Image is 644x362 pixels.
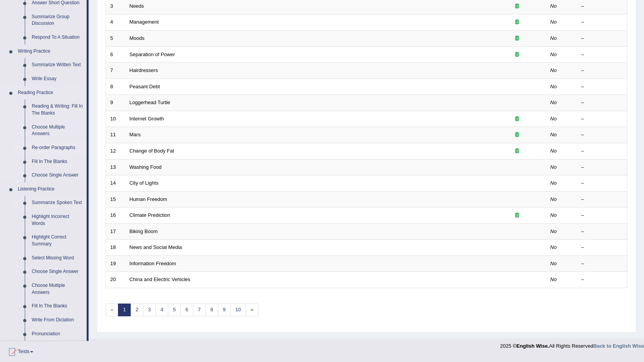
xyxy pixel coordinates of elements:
div: Exam occurring question [492,3,542,10]
a: Biking Boom [130,228,158,234]
td: 11 [106,127,125,143]
a: Loggerhead Turtle [130,100,171,105]
div: Exam occurring question [492,19,542,26]
a: Mars [130,132,141,137]
div: – [581,276,623,283]
div: 2025 © All Rights Reserved [500,338,644,350]
td: 10 [106,111,125,127]
div: – [581,228,623,235]
a: Reading Practice [14,86,87,100]
a: Tests [0,341,89,360]
a: Highlight Incorrect Words [28,210,87,230]
a: Respond To A Situation [28,31,87,45]
em: No [550,196,557,202]
a: 8 [205,304,218,316]
a: News and Social Media [130,244,182,250]
td: 8 [106,79,125,95]
a: 3 [143,304,156,316]
td: 7 [106,63,125,79]
em: No [550,132,557,137]
a: China and Electric Vehicles [130,276,191,282]
div: Exam occurring question [492,35,542,42]
em: No [550,180,557,186]
a: Summarize Written Text [28,58,87,72]
a: Choose Single Answer [28,168,87,182]
em: No [550,228,557,234]
div: Exam occurring question [492,51,542,58]
a: 6 [180,304,193,316]
div: – [581,51,623,58]
a: Management [130,19,159,25]
a: Pronunciation [28,327,87,341]
div: Exam occurring question [492,148,542,155]
div: – [581,260,623,268]
td: 6 [106,46,125,63]
a: Information Freedom [130,261,176,266]
a: Moods [130,35,145,41]
a: Reading & Writing: Fill In The Blanks [28,100,87,120]
div: – [581,212,623,219]
a: » [246,304,258,316]
div: – [581,131,623,139]
a: Writing Practice [14,45,87,58]
div: – [581,164,623,171]
div: Exam occurring question [492,131,542,139]
a: Peasant Debt [130,84,160,89]
div: – [581,67,623,74]
div: – [581,180,623,187]
em: No [550,148,557,154]
em: No [550,3,557,9]
div: – [581,3,623,10]
em: No [550,51,557,57]
a: Washing Food [130,164,162,170]
td: 15 [106,191,125,208]
div: – [581,115,623,123]
td: 18 [106,240,125,256]
a: Separation of Power [130,51,175,57]
a: Write From Dictation [28,313,87,327]
div: – [581,196,623,203]
em: No [550,116,557,122]
em: No [550,19,557,25]
div: – [581,35,623,42]
em: No [550,276,557,282]
a: 9 [218,304,231,316]
a: 1 [118,304,131,316]
a: Change of Body Fat [130,148,174,154]
a: Summarize Spoken Text [28,196,87,210]
div: – [581,83,623,91]
a: Listening Practice [14,182,87,196]
td: 13 [106,159,125,175]
div: – [581,99,623,106]
em: No [550,261,557,266]
a: Write Essay [28,72,87,86]
a: Fill In The Blanks [28,155,87,169]
em: No [550,67,557,73]
td: 16 [106,208,125,224]
em: No [550,164,557,170]
a: Human Freedom [130,196,167,202]
a: Needs [130,3,144,9]
a: Climate Prediction [130,212,171,218]
a: 10 [230,304,246,316]
div: – [581,244,623,251]
td: 12 [106,143,125,159]
div: – [581,148,623,155]
a: 4 [155,304,168,316]
a: 2 [130,304,143,316]
td: 17 [106,223,125,240]
span: « [106,304,118,316]
a: 5 [168,304,181,316]
div: – [581,19,623,26]
td: 5 [106,31,125,47]
td: 19 [106,256,125,272]
a: Choose Single Answer [28,265,87,279]
a: Fill In The Blanks [28,299,87,313]
a: City of Lights [130,180,159,186]
div: Exam occurring question [492,212,542,219]
em: No [550,35,557,41]
a: Back to English Wise [593,343,644,349]
a: Hairdressers [130,67,158,73]
a: Highlight Correct Summary [28,230,87,251]
a: 7 [193,304,206,316]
